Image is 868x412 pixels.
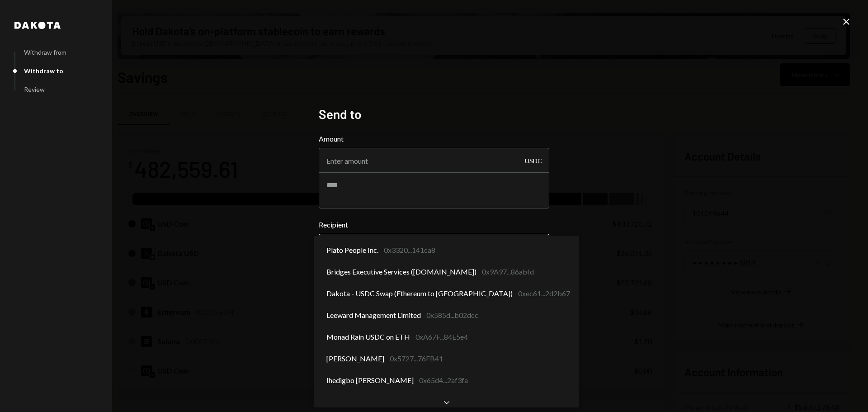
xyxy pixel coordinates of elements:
div: Review [24,85,45,93]
span: Plato People Inc. [326,245,378,256]
span: Ihedigbo [PERSON_NAME] [326,375,414,386]
div: 0xec61...2d2b67 [518,288,570,299]
div: 0x3320...141ca8 [384,245,435,256]
span: Dakota - USDC Swap (Ethereum to [GEOGRAPHIC_DATA]) [326,288,513,299]
span: Bridges Executive Services ([DOMAIN_NAME]) [326,266,476,277]
div: 0x9A97...86abfd [482,266,534,277]
div: 0xA67F...84E5e4 [415,331,468,342]
h2: Send to [319,105,549,123]
div: USDC [525,148,542,173]
div: 0x585d...b02dcc [426,310,478,321]
div: Withdraw from [24,48,66,56]
div: 0x65d4...2af3fa [419,375,468,386]
div: Withdraw to [24,67,63,75]
span: [PERSON_NAME] [326,353,384,364]
span: Monad Rain USDC on ETH [326,331,410,342]
label: Recipient [319,219,549,230]
span: Leeward Management Limited [326,310,421,321]
input: Enter amount [319,148,549,173]
button: Recipient [319,234,549,259]
label: Amount [319,133,549,144]
div: 0x5727...76FB41 [390,353,443,364]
